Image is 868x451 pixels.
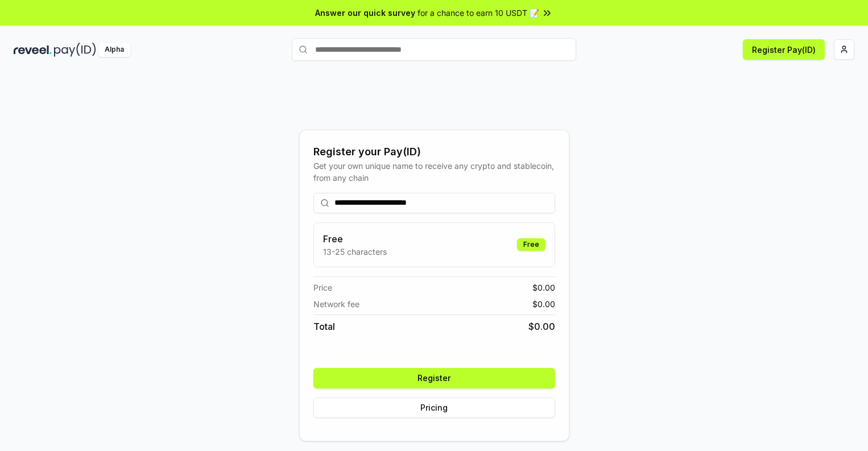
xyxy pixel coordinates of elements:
[313,144,555,160] div: Register your Pay(ID)
[313,282,332,293] span: Price
[323,246,387,258] p: 13-25 characters
[532,282,555,293] span: $ 0.00
[743,39,825,60] button: Register Pay(ID)
[315,7,415,19] span: Answer our quick survey
[323,232,387,246] h3: Free
[418,7,539,19] span: for a chance to earn 10 USDT 📝
[517,238,545,251] div: Free
[313,160,555,184] div: Get your own unique name to receive any crypto and stablecoin, from any chain
[313,368,555,388] button: Register
[532,298,555,310] span: $ 0.00
[313,320,335,333] span: Total
[313,298,359,310] span: Network fee
[528,320,555,333] span: $ 0.00
[14,43,52,57] img: reveel_dark
[54,43,96,57] img: pay_id
[98,43,130,57] div: Alpha
[313,398,555,418] button: Pricing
